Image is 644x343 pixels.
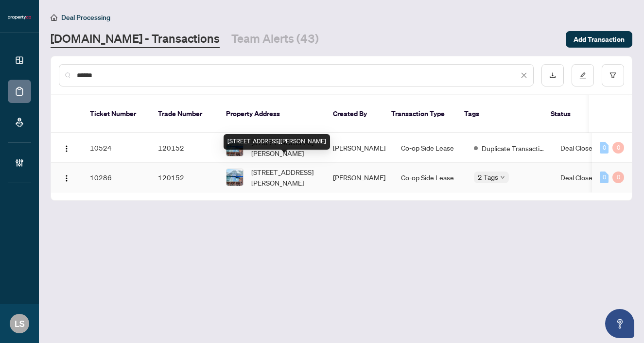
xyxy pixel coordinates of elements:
[600,142,609,154] div: 0
[61,13,110,22] span: Deal Processing
[82,163,150,192] td: 10286
[500,175,505,180] span: down
[541,64,564,86] button: download
[482,143,545,154] span: Duplicate Transaction
[612,142,624,154] div: 0
[59,140,74,155] button: Logo
[325,95,383,133] th: Created By
[59,170,74,185] button: Logo
[8,15,31,20] img: logo
[600,171,609,183] div: 0
[82,95,150,133] th: Ticket Number
[150,133,218,163] td: 120152
[572,64,594,86] button: edit
[579,72,586,79] span: edit
[393,133,466,163] td: Co-op Side Lease
[383,95,456,133] th: Transaction Type
[231,31,319,48] a: Team Alerts (43)
[333,143,385,152] span: [PERSON_NAME]
[51,14,57,21] span: home
[393,163,466,192] td: Co-op Side Lease
[553,133,626,163] td: Deal Closed
[82,133,150,163] td: 10524
[553,163,626,192] td: Deal Closed
[251,167,317,188] span: [STREET_ADDRESS][PERSON_NAME]
[226,169,243,186] img: thumbnail-img
[549,72,556,79] span: download
[224,134,330,150] div: [STREET_ADDRESS][PERSON_NAME]
[605,309,634,338] button: Open asap
[150,95,218,133] th: Trade Number
[602,64,624,86] button: filter
[51,31,220,48] a: [DOMAIN_NAME] - Transactions
[150,163,218,192] td: 120152
[218,95,325,133] th: Property Address
[543,95,616,133] th: Status
[612,171,624,183] div: 0
[566,31,632,48] button: Add Transaction
[609,72,616,79] span: filter
[574,32,625,47] span: Add Transaction
[478,171,498,183] span: 2 Tags
[521,72,527,79] span: close
[456,95,543,133] th: Tags
[15,317,25,330] span: LS
[63,174,70,182] img: Logo
[63,145,70,153] img: Logo
[333,173,385,182] span: [PERSON_NAME]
